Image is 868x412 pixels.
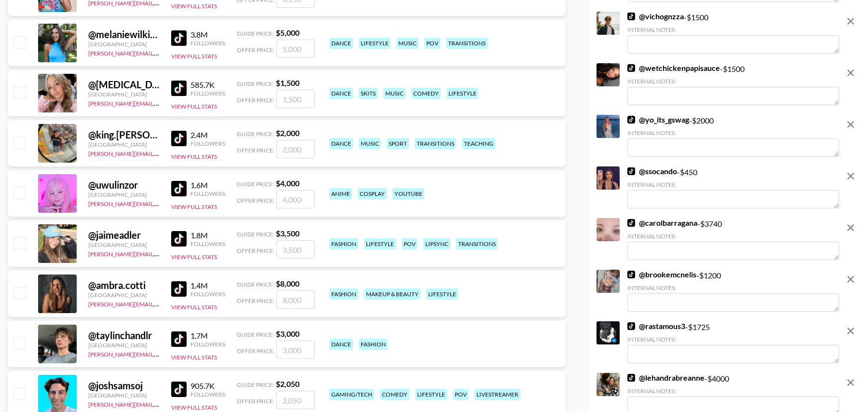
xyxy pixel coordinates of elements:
[627,129,839,137] div: Internal Notes:
[402,238,418,249] div: pov
[329,38,353,49] div: dance
[841,166,860,186] button: remove
[190,90,225,97] div: Followers
[88,342,160,349] div: [GEOGRAPHIC_DATA]
[627,373,705,383] a: @lehandrabreanne
[627,12,684,21] a: @vichognzza
[88,279,160,291] div: @ ambra.cotti
[627,233,839,240] div: Internal Notes:
[447,88,478,99] div: lifestyle
[329,339,353,350] div: dance
[627,166,839,208] div: - $ 450
[237,30,274,37] span: Guide Price:
[171,2,217,10] button: View Full Stats
[841,12,860,31] button: remove
[276,90,315,108] input: 1,500
[190,190,225,197] div: Followers
[426,288,458,300] div: lifestyle
[276,28,299,37] strong: $ 5,000
[88,91,160,98] div: [GEOGRAPHIC_DATA]
[237,46,274,54] span: Offer Price:
[88,148,231,157] a: [PERSON_NAME][EMAIL_ADDRESS][DOMAIN_NAME]
[237,347,274,355] span: Offer Price:
[171,303,217,311] button: View Full Stats
[276,128,299,137] strong: $ 2,000
[276,391,315,409] input: 2,050
[627,218,839,260] div: - $ 3740
[841,63,860,82] button: remove
[393,188,424,199] div: youtube
[453,389,469,400] div: pov
[415,389,447,400] div: lifestyle
[88,198,231,207] a: [PERSON_NAME][EMAIL_ADDRESS][DOMAIN_NAME]
[171,404,217,411] button: View Full Stats
[190,180,225,190] div: 1.6M
[475,389,520,400] div: livestreamer
[88,380,160,392] div: @ joshsamsoj
[88,179,160,191] div: @ uwulinzor
[88,392,160,399] div: [GEOGRAPHIC_DATA]
[627,374,635,382] img: TikTok
[88,241,160,248] div: [GEOGRAPHIC_DATA]
[88,141,160,148] div: [GEOGRAPHIC_DATA]
[237,381,274,388] span: Guide Price:
[627,115,689,124] a: @yo_its_gswag
[276,279,299,288] strong: $ 8,000
[627,219,635,227] img: TikTok
[88,79,160,91] div: @ [MEDICAL_DATA]_ingram
[329,288,358,300] div: fashion
[190,290,225,298] div: Followers
[329,389,374,400] div: gaming/tech
[276,290,315,309] input: 8,000
[237,180,274,188] span: Guide Price:
[88,28,160,41] div: @ melaniewilking
[329,138,353,149] div: dance
[387,138,409,149] div: sport
[627,13,635,20] img: TikTok
[627,387,839,395] div: Internal Notes:
[627,12,839,54] div: - $ 1500
[88,330,160,342] div: @ taylinchandlr
[276,190,315,208] input: 4,000
[190,80,225,90] div: 585.7K
[627,115,839,157] div: - $ 2000
[88,229,160,241] div: @ jaimeadler
[190,40,225,47] div: Followers
[171,103,217,110] button: View Full Stats
[237,130,274,137] span: Guide Price:
[276,229,299,238] strong: $ 3,500
[190,231,225,240] div: 1.8M
[276,78,299,87] strong: $ 1,500
[88,129,160,141] div: @ king.[PERSON_NAME]
[237,297,274,304] span: Offer Price:
[237,147,274,154] span: Offer Price:
[276,140,315,158] input: 2,000
[190,341,225,348] div: Followers
[358,188,387,199] div: cosplay
[276,379,299,388] strong: $ 2,050
[329,188,352,199] div: anime
[171,181,187,196] img: TikTok
[841,321,860,341] button: remove
[276,179,299,188] strong: $ 4,000
[237,247,274,254] span: Offer Price:
[171,153,217,160] button: View Full Stats
[237,80,274,87] span: Guide Price:
[276,329,299,338] strong: $ 3,000
[171,131,187,146] img: TikTok
[627,284,839,291] div: Internal Notes:
[411,88,441,99] div: comedy
[627,336,839,343] div: Internal Notes:
[88,299,231,308] a: [PERSON_NAME][EMAIL_ADDRESS][DOMAIN_NAME]
[627,270,839,312] div: - $ 1200
[171,382,187,397] img: TikTok
[627,270,696,279] a: @brookemcnelis
[627,321,685,331] a: @rastamous3
[171,354,217,361] button: View Full Stats
[190,140,225,147] div: Followers
[171,30,187,46] img: TikTok
[627,218,697,228] a: @carolbarragana
[190,281,225,290] div: 1.4M
[276,40,315,58] input: 5,000
[462,138,495,149] div: teaching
